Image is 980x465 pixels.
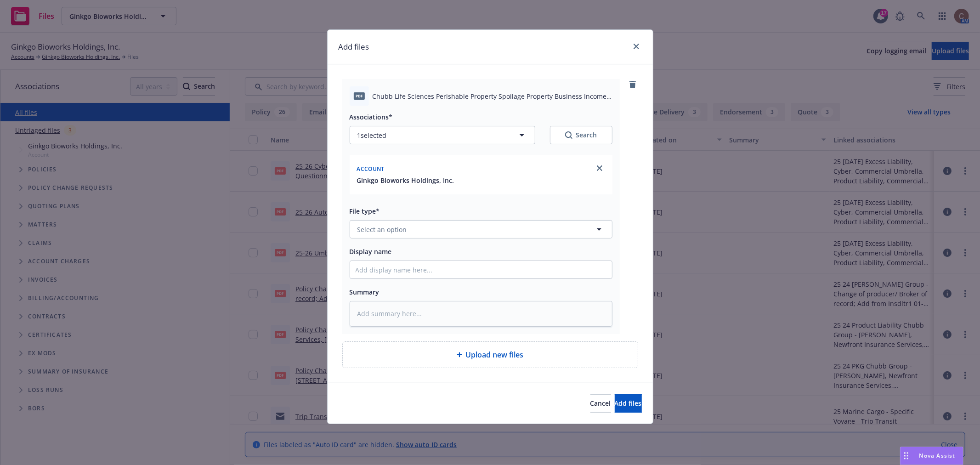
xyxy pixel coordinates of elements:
span: pdf [354,92,365,99]
input: Add display name here... [350,261,612,278]
span: 1 selected [357,130,387,140]
button: 1selected [350,126,535,144]
span: File type* [350,207,380,215]
button: Cancel [590,394,611,413]
span: Account [357,165,385,173]
span: Associations* [350,113,393,121]
svg: Search [565,131,572,139]
div: Search [565,130,597,140]
div: Upload new files [342,341,638,368]
span: Cancel [590,399,611,408]
button: Select an option [350,220,612,238]
span: Chubb Life Sciences Perishable Property Spoilage Property Business Income Questionnaire ($250k ea... [373,91,612,101]
button: Add files [615,394,642,413]
button: Nova Assist [900,447,963,465]
span: Upload new files [466,349,524,360]
button: SearchSearch [550,126,612,144]
a: remove [627,79,638,90]
h1: Add files [339,41,369,53]
span: Display name [350,247,392,256]
span: Add files [615,399,642,408]
span: Select an option [357,225,407,234]
span: Summary [350,288,380,296]
a: close [631,41,642,52]
span: Nova Assist [919,452,956,459]
button: Ginkgo Bioworks Holdings, Inc. [357,176,454,185]
a: close [594,163,605,174]
div: Drag to move [901,447,912,465]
